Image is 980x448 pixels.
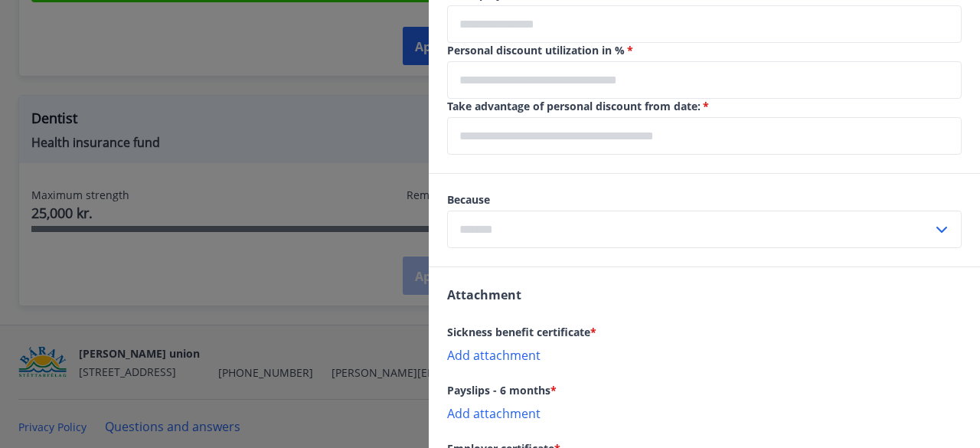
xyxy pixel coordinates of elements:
[447,286,521,303] font: Attachment
[447,192,490,207] font: Because
[447,43,625,57] font: Personal discount utilization in %
[447,347,541,364] font: Add attachment
[447,383,550,397] font: Payslips - 6 months
[447,5,962,43] div: Unemployed from:
[447,405,541,422] font: Add attachment
[447,99,701,113] font: Take advantage of personal discount from date:
[447,117,962,155] div: Take advantage of personal discounts from:
[447,325,590,339] font: Sickness benefit certificate
[447,61,962,99] div: Personal discount utilization in %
